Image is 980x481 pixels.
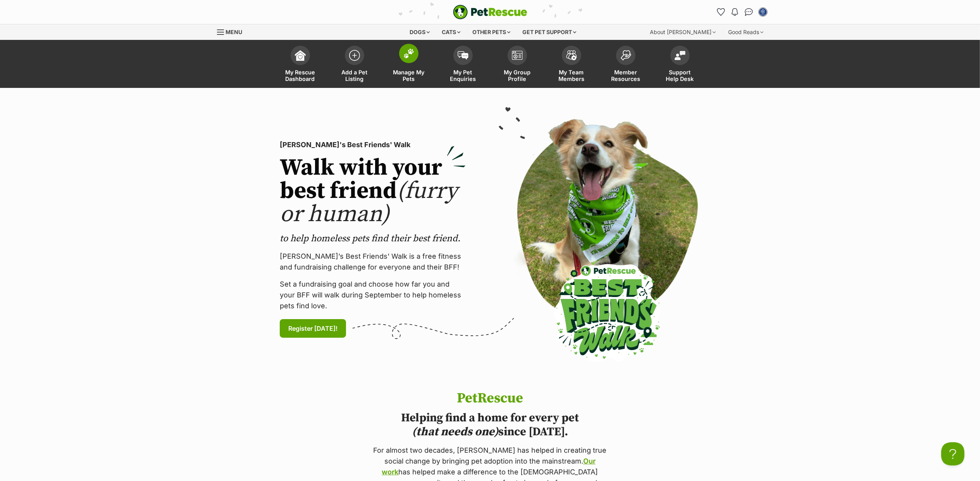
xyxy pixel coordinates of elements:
[653,42,707,88] a: Support Help Desk
[226,29,243,35] span: Menu
[566,50,577,60] img: team-members-icon-5396bd8760b3fe7c0b43da4ab00e1e3bb1a5d9ba89233759b79545d2d3fc5d0d.svg
[490,42,544,88] a: My Group Profile
[217,24,248,38] a: Menu
[446,69,481,82] span: My Pet Enquiries
[743,6,755,18] a: Conversations
[729,6,741,18] button: Notifications
[280,177,458,229] span: (furry or human)
[723,24,769,40] div: Good Reads
[759,8,767,16] img: Canterbury Bankstown Pound Facility profile pic
[715,6,727,18] a: Favourites
[745,8,753,16] img: chat-41dd97257d64d25036548639549fe6c8038ab92f7586957e7f3b1b290dea8141.svg
[599,42,653,88] a: Member Resources
[453,5,527,19] img: logo-e224e6f780fb5917bec1dbf3a21bbac754714ae5b6737aabdf751b685950b380.svg
[544,42,599,88] a: My Team Members
[458,51,468,60] img: pet-enquiries-icon-7e3ad2cf08bfb03b45e93fb7055b45f3efa6380592205ae92323e6603595dc1f.svg
[412,424,498,439] i: (that needs one)
[283,69,318,82] span: My Rescue Dashboard
[436,42,490,88] a: My Pet Enquiries
[273,42,327,88] a: My Rescue Dashboard
[404,24,435,40] div: Dogs
[280,232,466,245] p: to help homeless pets find their best friend.
[608,69,643,82] span: Member Resources
[554,69,589,82] span: My Team Members
[620,50,631,60] img: member-resources-icon-8e73f808a243e03378d46382f2149f9095a855e16c252ad45f914b54edf8863c.svg
[732,8,738,16] img: notifications-46538b983faf8c2785f20acdc204bb7945ddae34d4c08c2a6579f10ce5e182be.svg
[280,279,466,311] p: Set a fundraising goal and choose how far you and your BFF will walk during September to help hom...
[371,391,610,406] h1: PetRescue
[391,69,426,82] span: Manage My Pets
[663,69,698,82] span: Support Help Desk
[512,51,523,60] img: group-profile-icon-3fa3cf56718a62981997c0bc7e787c4b2cf8bcc04b72c1350f741eb67cf2f40e.svg
[382,42,436,88] a: Manage My Pets
[715,6,769,18] ul: Account quick links
[280,251,466,273] p: [PERSON_NAME]’s Best Friends' Walk is a free fitness and fundraising challenge for everyone and t...
[517,24,582,40] div: Get pet support
[500,69,535,82] span: My Group Profile
[941,442,964,466] iframe: Help Scout Beacon - Open
[436,24,466,40] div: Cats
[467,24,516,40] div: Other pets
[280,156,466,226] h2: Walk with your best friend
[675,51,685,60] img: help-desk-icon-fdf02630f3aa405de69fd3d07c3f3aa587a6932b1a1747fa1d2bba05be0121f9.svg
[295,50,306,61] img: dashboard-icon-eb2f2d2d3e046f16d808141f083e7271f6b2e854fb5c12c21221c1fb7104beca.svg
[288,324,338,333] span: Register [DATE]!
[371,411,610,439] h2: Helping find a home for every pet since [DATE].
[349,50,360,61] img: add-pet-listing-icon-0afa8454b4691262ce3f59096e99ab1cd57d4a30225e0717b998d2c9b9846f56.svg
[453,5,527,19] a: PetRescue
[280,319,346,338] a: Register [DATE]!
[403,48,414,58] img: manage-my-pets-icon-02211641906a0b7f246fdf0571729dbe1e7629f14944591b6c1af311fb30b64b.svg
[645,24,722,40] div: About [PERSON_NAME]
[327,42,382,88] a: Add a Pet Listing
[337,69,372,82] span: Add a Pet Listing
[280,139,466,150] p: [PERSON_NAME]'s Best Friends' Walk
[757,6,769,18] button: My account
